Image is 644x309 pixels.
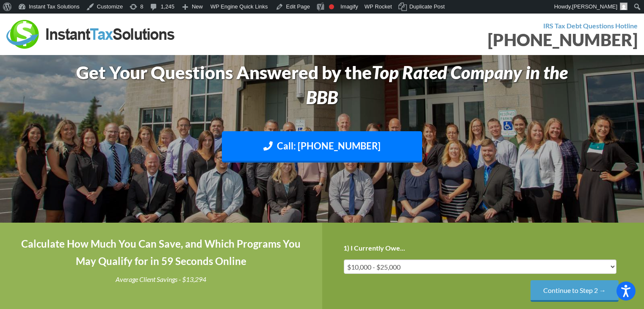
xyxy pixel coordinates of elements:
label: 1) I Currently Owe... [343,244,405,253]
div: Focus keyphrase not set [329,4,334,9]
a: Instant Tax Solutions Logo [6,29,176,37]
i: Average Client Savings - $13,294 [116,275,206,283]
input: Continue to Step 2 → [531,280,619,302]
strong: IRS Tax Debt Questions Hotline [543,22,638,30]
span: [PERSON_NAME] [572,3,617,10]
h4: Calculate How Much You Can Save, and Which Programs You May Qualify for in 59 Seconds Online [21,235,301,270]
img: Instant Tax Solutions Logo [6,20,176,49]
h1: Get Your Questions Answered by the [72,60,572,110]
a: Call: [PHONE_NUMBER] [222,131,423,163]
i: Top Rated Company in the BBB [306,62,568,108]
div: [PHONE_NUMBER] [329,31,638,48]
